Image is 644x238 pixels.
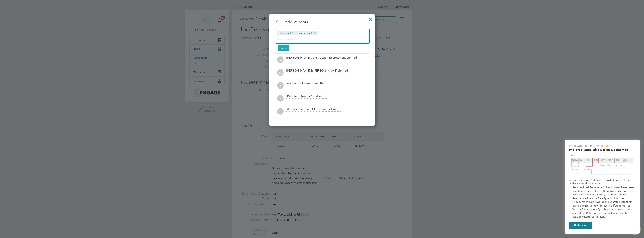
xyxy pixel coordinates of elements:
img: Updated Rates Table Design & Semantics [569,153,635,177]
span: AL [277,57,284,63]
span: SL [277,108,284,115]
span: Rate Type and Worker Engagement Type have been separated into their own columns, as they represen... [572,197,633,218]
div: Simcott Personnel Management Limited [286,107,341,112]
div: [PERSON_NAME] Construction Recruitment Limited [286,56,357,60]
div: [PERSON_NAME] & [PERSON_NAME] Limited [286,69,348,73]
input: Search vendors... [277,37,362,42]
span: JL [277,95,284,102]
strong: Restructured Layout: [572,197,598,200]
h3: Add Vendors [275,19,369,25]
span: Randstad Solutions Limited [277,31,318,35]
div: Interaction Recruitment Plc [286,82,323,86]
p: A major improvement has been rolled out to all Rate Tables across the platform: [569,178,635,186]
div: Improved Rate Table Semantics [565,140,640,234]
button: Add [278,45,289,51]
span: FL [277,69,284,76]
div: JMR Recruitment Services Ltd [286,95,327,99]
span: IP [277,82,284,89]
strong: Standardized Semantics: [572,186,603,189]
h2: Improved Rates Table Design & Semantics [569,148,635,151]
span: Column names have been standarised across the platform to clearly represent each data point and S... [572,186,634,196]
p: Platform Improvement 🔔 [569,144,635,148]
button: I Understand [569,222,592,229]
